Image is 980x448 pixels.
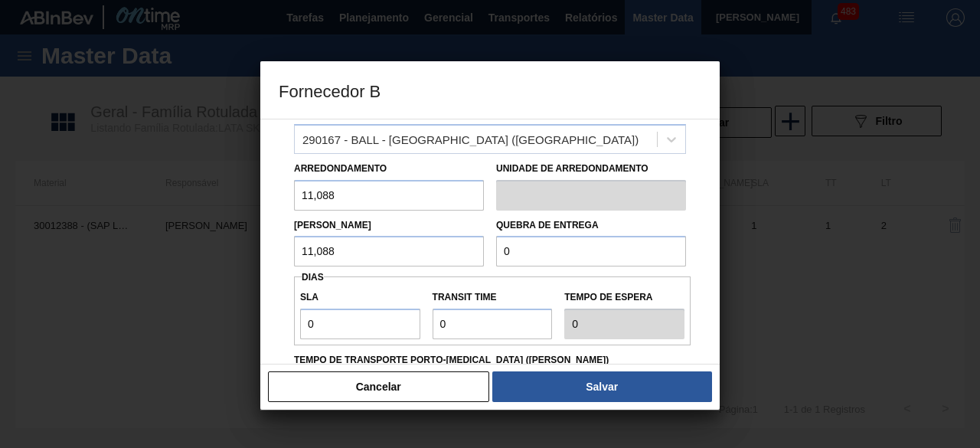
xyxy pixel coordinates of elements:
label: Unidade de arredondamento [496,158,686,180]
label: Tempo de espera [564,286,684,309]
label: SLA [300,286,420,309]
label: [PERSON_NAME] [294,220,371,231]
label: Arredondamento [294,163,387,174]
button: Cancelar [268,371,489,402]
button: Salvar [492,371,712,402]
label: Tempo de Transporte Porto-[MEDICAL_DATA] ([PERSON_NAME]) [294,349,686,371]
label: Quebra de entrega [496,220,599,231]
label: Transit Time [433,286,553,309]
div: 290167 - BALL - [GEOGRAPHIC_DATA] ([GEOGRAPHIC_DATA]) [302,132,639,146]
span: Dias [302,272,324,283]
h3: Fornecedor B [260,61,720,119]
